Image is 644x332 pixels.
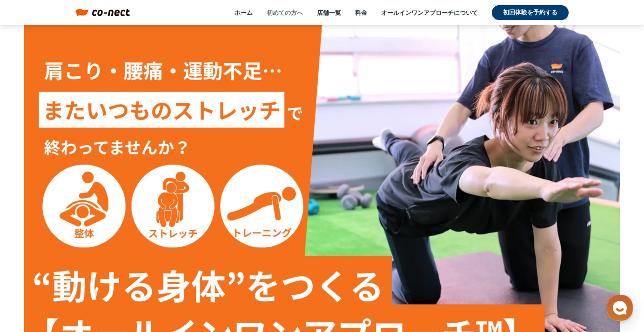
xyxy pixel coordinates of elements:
[267,8,303,17] a: 初めての方へ
[80,269,102,277] span: チャット
[381,8,478,17] a: オールインワンアプローチについて
[144,269,155,276] span: 設定
[61,255,120,278] a: チャット
[355,8,367,17] a: 料金
[317,8,341,17] a: 店舗一覧
[120,255,179,278] a: 設定
[24,269,40,276] span: ホーム
[3,255,61,278] a: ホーム
[235,8,253,17] a: ホーム
[492,5,569,20] a: 初回体験を予約する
